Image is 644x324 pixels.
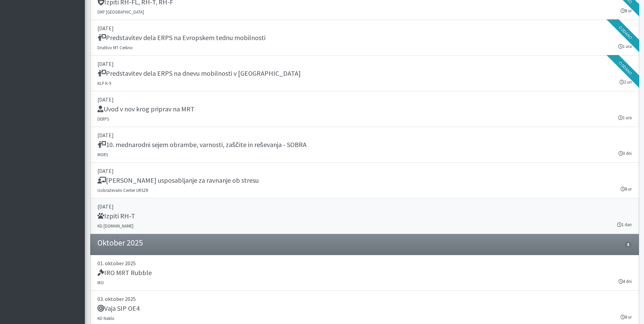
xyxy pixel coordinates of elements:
small: 4 dni [619,278,632,285]
small: KD Naklo [97,316,114,321]
h5: Predstavitev dela ERPS na Evropskem tednu mobilnosti [97,34,265,42]
h5: Predstavitev dela ERPS na dnevu mobilnosti v [GEOGRAPHIC_DATA] [97,69,301,77]
small: 8 ur [621,314,632,320]
small: DRP [GEOGRAPHIC_DATA] [97,9,144,15]
p: [DATE] [97,202,632,211]
p: 03. oktober 2025 [97,295,632,303]
a: [DATE] Predstavitev dela ERPS na dnevu mobilnosti v [GEOGRAPHIC_DATA] KLP K-9 2 uri Oddano [90,56,639,91]
p: [DATE] [97,167,632,175]
a: [DATE] 10. mednarodni sejem obrambe, varnosti, zaščite in reševanja - SOBRA MORS 3 dni [90,127,639,163]
h5: IRO MRT Rubble [97,269,152,277]
small: IRO [97,280,104,285]
h5: Uvod v nov krog priprav na MRT [97,105,195,113]
h4: Oktober 2025 [97,238,143,248]
a: 01. oktober 2025 IRO MRT Rubble IRO 4 dni [90,255,639,291]
a: [DATE] [PERSON_NAME] usposabljanje za ravnanje ob stresu Izobraževalni Center URSZR 8 ur [90,163,639,198]
small: MORS [97,152,108,157]
a: [DATE] Uvod v nov krog priprav na MRT DERPS 1 ura [90,91,639,127]
small: Izobraževalni Center URSZR [97,187,148,193]
small: KLP K-9 [97,80,111,86]
a: [DATE] Izpiti RH-T KD [DOMAIN_NAME] 1 dan [90,198,639,234]
span: 8 [625,241,631,248]
p: [DATE] [97,95,632,104]
p: 01. oktober 2025 [97,259,632,267]
small: 8 ur [621,186,632,192]
a: [DATE] Predstavitev dela ERPS na Evropskem tednu mobilnosti Društvo MT Cerkno 1 ura Oddano [90,20,639,56]
h5: 10. mednarodni sejem obrambe, varnosti, zaščite in reševanja - SOBRA [97,141,307,149]
p: [DATE] [97,131,632,139]
small: 3 dni [619,150,632,157]
small: DERPS [97,116,109,122]
h5: Vaja SIP OE4 [97,304,140,312]
p: [DATE] [97,60,632,68]
small: 1 ura [618,114,632,121]
h5: [PERSON_NAME] usposabljanje za ravnanje ob stresu [97,176,259,184]
small: 1 dan [617,221,632,228]
p: [DATE] [97,24,632,32]
small: Društvo MT Cerkno [97,45,133,50]
small: KD [DOMAIN_NAME] [97,223,133,229]
h5: Izpiti RH-T [97,212,135,220]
